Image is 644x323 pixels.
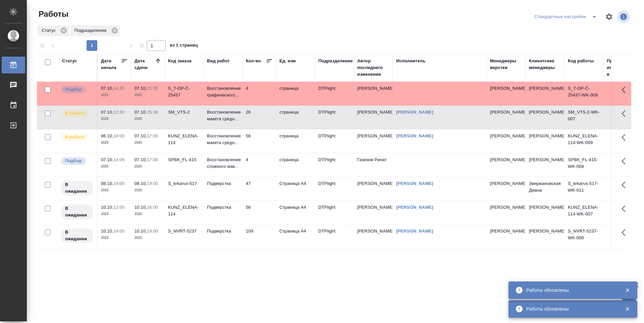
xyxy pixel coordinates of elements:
[396,229,433,234] a: [PERSON_NAME]
[276,201,315,224] td: Страница А4
[618,106,634,122] button: Здесь прячутся важные кнопки
[147,133,158,138] p: 17:00
[207,58,230,64] div: Вид работ
[135,92,161,99] p: 2025
[147,110,158,115] p: 15:30
[113,229,124,234] p: 14:00
[243,106,276,129] td: 26
[60,133,94,142] div: Исполнитель выполняет работу
[101,110,113,115] p: 07.10,
[565,82,603,105] td: S_T-OP-C-25437-WK-009
[490,109,522,116] p: [PERSON_NAME]
[147,181,158,186] p: 19:00
[526,82,565,105] td: [PERSON_NAME]
[276,153,315,177] td: страница
[396,58,426,64] div: Исполнитель
[246,58,261,64] div: Кол-во
[243,82,276,105] td: 4
[354,129,393,153] td: [PERSON_NAME]
[207,180,239,187] p: Подверстка
[38,25,69,36] div: Статус
[101,157,113,162] p: 07.10,
[101,211,128,217] p: 2025
[101,133,113,138] p: 06.10,
[65,229,89,242] p: В ожидании
[101,92,128,99] p: 2025
[135,110,147,115] p: 07.10,
[565,201,603,224] td: KUNZ_ELENA-114-WK-007
[65,181,89,195] p: В ожидании
[565,129,603,153] td: KUNZ_ELENA-114-WK-009
[243,129,276,153] td: 56
[276,224,315,248] td: Страница А4
[70,25,120,36] div: Подразделение
[396,205,433,210] a: [PERSON_NAME]
[526,129,565,153] td: [PERSON_NAME]
[168,58,192,64] div: Код заказа
[135,181,147,186] p: 08.10,
[135,229,147,234] p: 10.10,
[74,27,109,34] p: Подразделение
[526,106,565,129] td: [PERSON_NAME]
[354,82,393,105] td: [PERSON_NAME]
[396,110,433,115] a: [PERSON_NAME]
[62,58,77,64] div: Статус
[565,177,603,200] td: S_krkarus-517-WK-011
[135,187,161,194] p: 2025
[315,129,354,153] td: DTPlight
[357,58,389,78] div: Автор последнего изменения
[315,153,354,177] td: DTPlight
[147,157,158,162] p: 17:00
[490,85,522,92] p: [PERSON_NAME]
[101,187,128,194] p: 2025
[526,287,615,294] div: Работы обновлены
[526,306,615,312] div: Работы обновлены
[65,86,82,93] p: Подбор
[65,134,85,140] p: В работе
[618,129,634,145] button: Здесь прячутся важные кнопки
[207,133,239,146] p: Восстановление макета средн...
[565,153,603,177] td: SPBK_FL-415-WK-008
[565,106,603,129] td: SM_VTS-2-WK-007
[207,85,239,99] p: Восстановление графического...
[168,204,200,217] div: KUNZ_ELENA-114
[135,58,155,71] div: Дата сдачи
[135,86,147,91] p: 07.10,
[618,153,634,169] button: Здесь прячутся важные кнопки
[37,9,68,19] span: Работы
[168,109,200,116] div: SM_VTS-2
[65,205,89,218] p: В ожидании
[354,224,393,248] td: [PERSON_NAME]
[60,85,94,94] div: Можно подбирать исполнителей
[168,85,200,99] div: S_T-OP-C-25437
[315,224,354,248] td: DTPlight
[490,58,522,71] div: Менеджеры верстки
[618,201,634,217] button: Здесь прячутся важные кнопки
[490,204,522,211] p: [PERSON_NAME]
[135,157,147,162] p: 07.10,
[42,27,58,34] p: Статус
[168,228,200,235] div: S_NVRT-5237
[276,82,315,105] td: страница
[318,58,353,64] div: Подразделение
[279,58,296,64] div: Ед. изм
[101,116,128,122] p: 2025
[113,133,124,138] p: 16:00
[243,177,276,200] td: 47
[621,287,634,293] button: Закрыть
[565,224,603,248] td: S_NVRT-5237-WK-008
[354,177,393,200] td: [PERSON_NAME]
[607,58,637,78] div: Прогресс исполнителя в SC
[490,180,522,187] p: [PERSON_NAME]
[315,201,354,224] td: DTPlight
[315,82,354,105] td: DTPlight
[101,181,113,186] p: 08.10,
[526,224,565,248] td: [PERSON_NAME]
[113,205,124,210] p: 12:00
[60,156,94,166] div: Можно подбирать исполнителей
[168,156,200,163] div: SPBK_FL-415
[526,153,565,177] td: [PERSON_NAME]
[60,204,94,220] div: Исполнитель назначен, приступать к работе пока рано
[315,106,354,129] td: DTPlight
[101,235,128,241] p: 2025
